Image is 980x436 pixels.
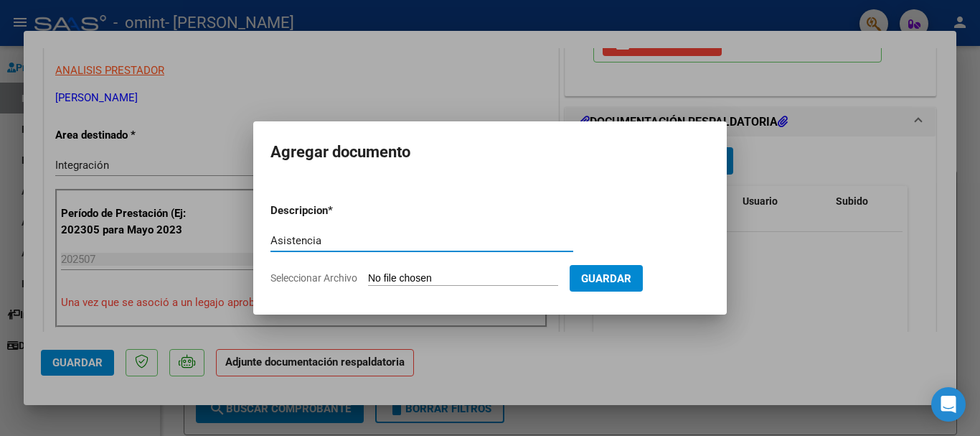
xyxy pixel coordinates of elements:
[931,387,966,422] div: Open Intercom Messenger
[270,139,710,166] h2: Agregar documento
[570,265,643,292] button: Guardar
[581,272,631,285] span: Guardar
[270,272,357,284] span: Seleccionar Archivo
[270,203,402,219] p: Descripcion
